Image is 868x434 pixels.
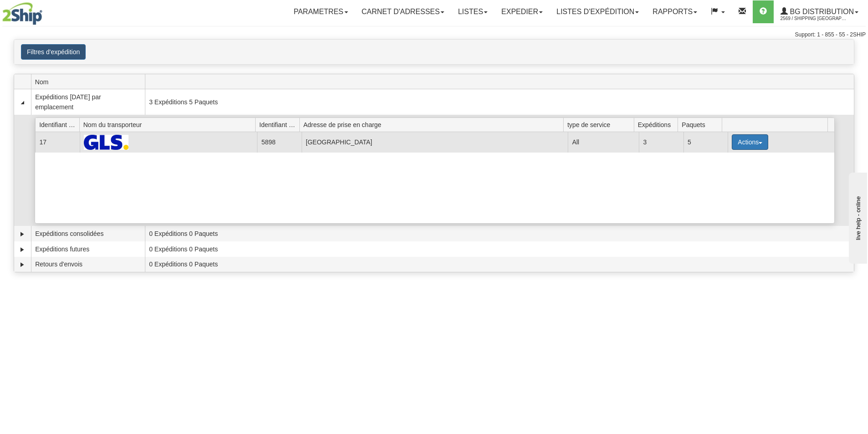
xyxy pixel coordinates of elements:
a: BG Distribution 2569 / Shipping [GEOGRAPHIC_DATA] [774,0,865,23]
td: 3 Expéditions 5 Paquets [145,89,854,115]
td: Retours d'envois [31,257,145,272]
span: Identifiant de l'opérateur [39,117,79,132]
button: Filtres d'expédition [21,44,86,60]
a: Expedier [494,0,550,23]
img: GLS Canada [84,135,128,150]
a: Collapse [18,98,27,107]
td: Expéditions consolidées [31,226,145,241]
div: Support: 1 - 855 - 55 - 2SHIP [2,31,866,39]
td: Expéditions futures [31,241,145,257]
a: Expand [18,260,27,269]
span: BG Distribution [788,8,854,15]
span: Paquets [682,117,722,132]
span: type de service [567,117,634,132]
div: live help - online [7,8,84,15]
a: Expand [18,230,27,239]
td: 5898 [257,132,301,153]
td: 5 [683,132,728,153]
td: Expéditions [DATE] par emplacement [31,89,145,115]
a: Expand [18,245,27,254]
span: Expéditions [638,117,678,132]
a: Listes [451,0,494,23]
a: Carnet d'adresses [355,0,452,23]
span: 2569 / Shipping [GEOGRAPHIC_DATA] [781,14,849,23]
td: 0 Expéditions 0 Paquets [145,241,854,257]
td: 0 Expéditions 0 Paquets [145,226,854,241]
a: Parametres [287,0,354,23]
button: Actions [732,134,768,150]
td: [GEOGRAPHIC_DATA] [302,132,568,153]
span: Nom [35,75,145,89]
a: Rapports [646,0,704,23]
td: 3 [639,132,683,153]
span: Adresse de prise en charge [303,117,564,132]
td: 0 Expéditions 0 Paquets [145,257,854,272]
td: All [568,132,639,153]
a: LISTES D'EXPÉDITION [550,0,646,23]
iframe: chat widget [847,170,867,263]
span: Identifiant du lieu [259,117,299,132]
span: Nom du transporteur [83,117,256,132]
td: 17 [35,132,79,153]
img: logo2569.jpg [2,2,42,25]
